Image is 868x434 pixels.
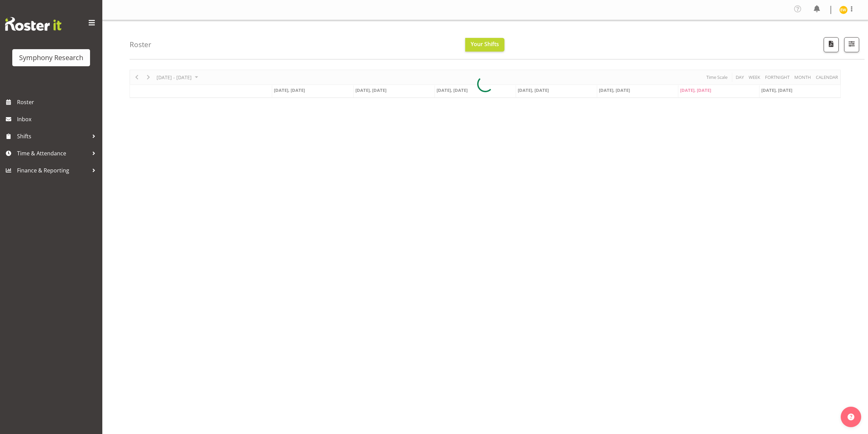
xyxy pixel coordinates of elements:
span: Finance & Reporting [17,165,89,176]
span: Inbox [17,114,99,124]
span: Your Shifts [471,40,499,48]
span: Shifts [17,131,89,141]
button: Your Shifts [465,38,504,52]
span: Roster [17,97,99,107]
img: enrica-walsh11863.jpg [839,6,848,14]
button: Download a PDF of the roster according to the set date range. [824,37,839,52]
span: Time & Attendance [17,148,89,158]
button: Filter Shifts [844,37,859,52]
div: Symphony Research [19,53,83,63]
img: Rosterit website logo [5,17,61,31]
h4: Roster [130,41,151,48]
img: help-xxl-2.png [848,414,854,420]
